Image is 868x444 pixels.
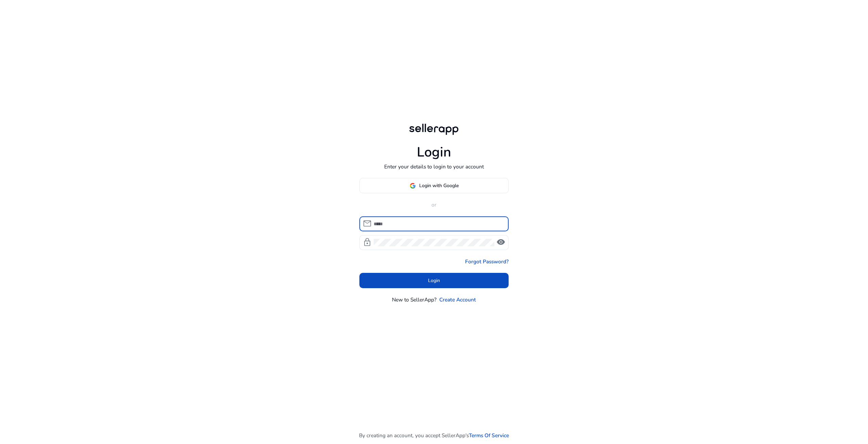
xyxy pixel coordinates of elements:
[417,144,451,161] h1: Login
[419,182,459,189] span: Login with Google
[363,238,372,247] span: lock
[359,273,509,288] button: Login
[496,238,505,247] span: visibility
[384,163,484,170] p: Enter your details to login to your account
[465,258,509,265] a: Forgot Password?
[363,219,372,228] span: mail
[469,431,509,439] a: Terms Of Service
[359,201,509,209] p: or
[439,296,476,303] a: Create Account
[359,178,509,193] button: Login with Google
[392,296,437,303] p: New to SellerApp?
[428,277,440,284] span: Login
[410,183,416,189] img: google-logo.svg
